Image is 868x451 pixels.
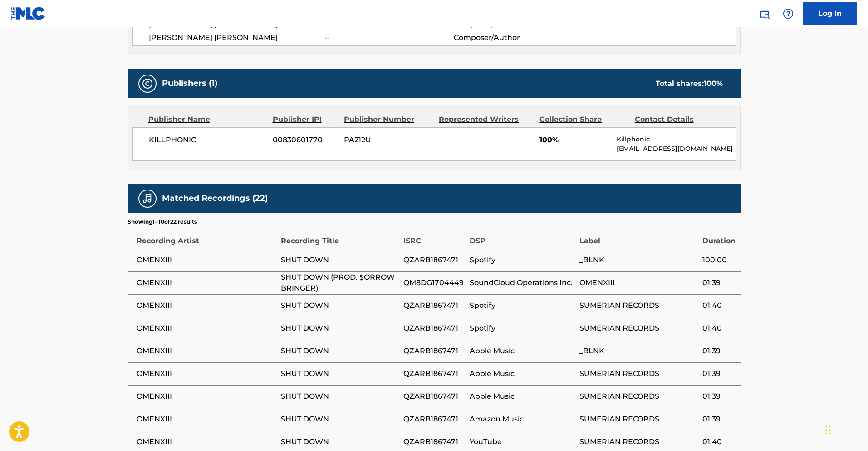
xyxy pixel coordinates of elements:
span: Amazon Music [470,414,575,425]
div: DSP [470,226,575,246]
span: SHUT DOWN [281,255,399,266]
span: 01:39 [702,414,736,425]
img: help [783,8,794,19]
span: OMENXIII [137,414,276,425]
span: [PERSON_NAME] [PERSON_NAME] [149,32,325,43]
span: SHUT DOWN [281,436,399,447]
span: _BLNK [579,255,697,266]
span: 01:39 [702,368,736,379]
span: SHUT DOWN [281,414,399,425]
span: Apple Music [470,368,575,379]
span: 100% [539,135,610,145]
span: SUMERIAN RECORDS [579,368,697,379]
span: QZARB1867471 [403,346,465,356]
span: Spotify [470,323,575,334]
span: OMENXIII [137,255,276,266]
span: 01:40 [702,323,736,334]
span: OMENXIII [137,436,276,447]
span: 01:39 [702,346,736,356]
span: _BLNK [579,346,697,356]
span: SUMERIAN RECORDS [579,323,697,334]
div: Represented Writers [439,114,533,125]
span: Composer/Author [454,32,571,43]
span: 01:40 [702,436,736,447]
span: OMENXIII [137,323,276,334]
span: SHUT DOWN (PROD. $ORROW BRINGER) [281,272,399,294]
span: SHUT DOWN [281,368,399,379]
div: Drag [825,416,831,444]
div: Recording Title [281,226,399,246]
span: OMENXIII [137,391,276,402]
span: OMENXIII [137,368,276,379]
span: OMENXIII [137,346,276,356]
img: Publishers [142,78,153,89]
span: Apple Music [470,391,575,402]
span: -- [324,32,453,43]
div: Label [579,226,697,246]
span: 01:39 [702,277,736,288]
span: 01:40 [702,300,736,311]
span: YouTube [470,436,575,447]
p: Killphonic [617,135,735,144]
div: Recording Artist [137,226,276,246]
span: KILLPHONIC [149,135,266,145]
span: 100:00 [702,255,736,266]
span: Apple Music [470,346,575,356]
span: QM8DG1704449 [403,277,465,288]
span: 00830601770 [273,135,337,145]
span: SUMERIAN RECORDS [579,391,697,402]
span: QZARB1867471 [403,368,465,379]
span: QZARB1867471 [403,300,465,311]
iframe: Chat Widget [823,407,868,451]
div: Collection Share [539,114,628,125]
a: Log In [803,2,857,25]
span: QZARB1867471 [403,255,465,266]
span: QZARB1867471 [403,323,465,334]
span: SHUT DOWN [281,346,399,356]
img: MLC Logo [11,7,46,20]
div: Help [779,5,797,23]
div: Publisher Name [148,114,266,125]
div: Duration [702,226,736,246]
span: SUMERIAN RECORDS [579,436,697,447]
div: Total shares: [656,78,723,89]
span: SHUT DOWN [281,300,399,311]
span: SUMERIAN RECORDS [579,300,697,311]
span: QZARB1867471 [403,414,465,425]
img: search [759,8,770,19]
span: 100 % [704,79,723,88]
span: OMENXIII [137,300,276,311]
a: Public Search [755,5,774,23]
h5: Publishers (1) [162,78,217,89]
h5: Matched Recordings (22) [162,193,268,204]
span: SHUT DOWN [281,391,399,402]
p: Showing 1 - 10 of 22 results [128,218,197,226]
img: Matched Recordings [142,193,153,204]
span: QZARB1867471 [403,391,465,402]
span: SHUT DOWN [281,323,399,334]
span: Spotify [470,255,575,266]
span: SUMERIAN RECORDS [579,414,697,425]
span: PA212U [344,135,432,145]
div: Publisher IPI [273,114,337,125]
span: 01:39 [702,391,736,402]
span: Spotify [470,300,575,311]
span: OMENXIII [137,277,276,288]
p: [EMAIL_ADDRESS][DOMAIN_NAME] [617,144,735,154]
div: Publisher Number [344,114,432,125]
span: SoundCloud Operations Inc. [470,277,575,288]
div: Contact Details [635,114,723,125]
span: QZARB1867471 [403,436,465,447]
div: ISRC [403,226,465,246]
span: OMENXIII [579,277,697,288]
